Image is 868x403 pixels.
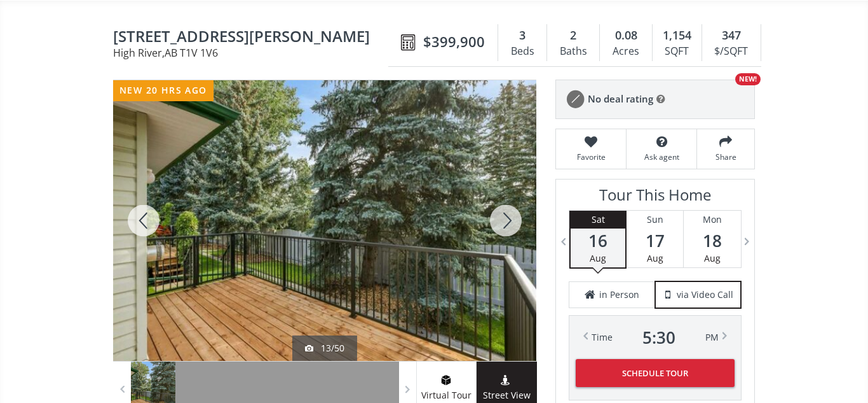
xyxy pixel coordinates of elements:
div: 116 Baker Creek Drive SW High River, AB T1V 1V6 - Photo 13 of 50 [113,80,536,361]
img: virtual tour icon [440,375,452,385]
div: NEW! [735,73,761,85]
span: 116 Baker Creek Drive SW [113,28,395,48]
div: 13/50 [305,342,344,355]
button: Schedule Tour [576,359,735,387]
img: rating icon [562,87,588,112]
span: Favorite [562,152,620,162]
span: $399,900 [423,32,485,52]
span: 17 [627,232,683,250]
div: 3 [505,27,540,44]
div: new 20 hrs ago [113,80,214,101]
div: 347 [709,27,754,44]
span: 1,154 [663,27,691,44]
span: Share [703,152,748,162]
div: SQFT [659,42,695,61]
span: Aug [704,252,721,264]
span: Aug [647,252,663,264]
div: Mon [684,211,741,229]
h3: Tour This Home [569,186,742,210]
div: Sat [571,211,625,229]
span: in Person [599,288,639,301]
div: Sun [627,211,683,229]
span: High River , AB T1V 1V6 [113,48,395,58]
span: 16 [571,232,625,250]
span: 18 [684,232,741,250]
span: 5 : 30 [642,329,675,346]
span: via Video Call [677,288,733,301]
span: Ask agent [633,152,690,162]
div: Acres [606,42,645,61]
span: Street View [477,388,537,403]
span: Aug [590,252,606,264]
div: $/SQFT [709,42,754,61]
div: 2 [553,27,593,44]
div: Baths [553,42,593,61]
span: No deal rating [588,92,653,106]
span: Virtual Tour [416,388,476,403]
div: Beds [505,42,540,61]
div: Time PM [592,329,719,346]
div: 0.08 [606,27,645,44]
